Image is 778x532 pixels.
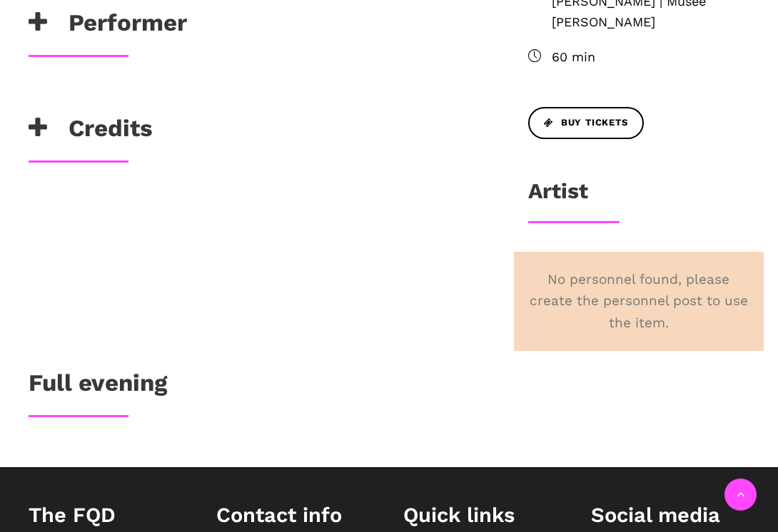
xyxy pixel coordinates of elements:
a: Buy Tickets [528,107,644,139]
span: 60 min [552,47,749,68]
h1: Contact info [216,503,375,528]
h1: Social media [591,503,750,528]
h3: Artist [528,178,588,214]
h1: The FQD [29,503,188,528]
div: No personnel found, please create the personnel post to use the item. [514,252,764,351]
span: Buy Tickets [544,116,628,131]
h3: Performer [29,9,187,44]
h1: Quick links [403,503,562,528]
h3: Full evening [29,369,167,404]
h3: Credits [29,114,153,150]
